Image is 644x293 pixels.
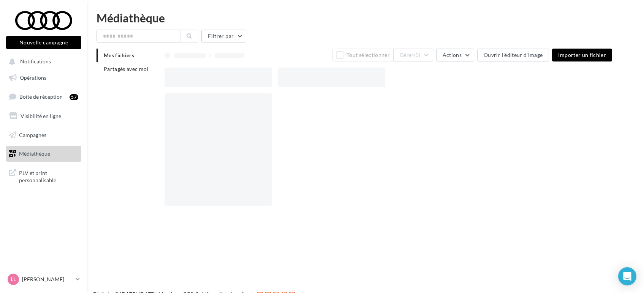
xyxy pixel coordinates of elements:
span: (0) [414,52,421,58]
button: Actions [436,49,474,61]
p: [PERSON_NAME] [22,276,73,283]
span: Importer un fichier [558,52,606,58]
button: Ouvrir l'éditeur d'image [477,49,549,61]
span: Visibilité en ligne [21,113,61,119]
button: Tout sélectionner [332,49,393,61]
span: Mes fichiers [104,52,134,58]
span: Campagnes [19,131,46,138]
span: LL [11,276,16,283]
span: Partagés avec moi [104,66,149,72]
div: 57 [70,94,78,100]
span: Opérations [20,74,46,81]
span: Actions [443,52,462,58]
span: Boîte de réception [19,93,63,100]
span: PLV et print personnalisable [19,168,78,184]
button: Importer un fichier [552,49,612,61]
a: PLV et print personnalisable [5,165,83,187]
a: Opérations [5,70,83,86]
span: Médiathèque [19,150,50,157]
a: Visibilité en ligne [5,108,83,124]
span: Notifications [20,58,51,65]
button: Nouvelle campagne [6,36,81,49]
a: LL [PERSON_NAME] [6,272,81,287]
div: Open Intercom Messenger [618,267,636,285]
a: Médiathèque [5,146,83,162]
div: Médiathèque [97,12,635,24]
button: Filtrer par [201,30,246,43]
a: Boîte de réception57 [5,88,83,105]
button: Gérer(0) [393,49,433,61]
a: Campagnes [5,127,83,143]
